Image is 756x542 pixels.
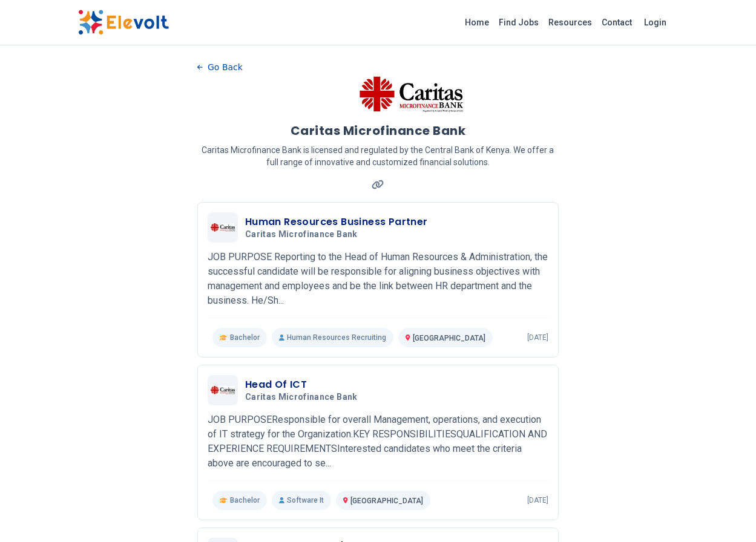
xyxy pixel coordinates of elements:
a: Caritas Microfinance BankHuman Resources Business PartnerCaritas Microfinance BankJOB PURPOSE Rep... [208,212,548,347]
span: Bachelor [230,495,260,505]
p: JOB PURPOSEResponsible for overall Management, operations, and execution of IT strategy for the O... [208,413,548,471]
p: [DATE] [527,495,548,505]
p: Human Resources Recruiting [272,328,393,347]
a: Resources [544,13,597,32]
a: Caritas Microfinance BankHead Of ICTCaritas Microfinance BankJOB PURPOSEResponsible for overall M... [208,375,548,510]
iframe: Chat Widget [695,484,756,542]
h3: Human Resources Business Partner [245,215,428,229]
span: Caritas Microfinance Bank [245,229,358,240]
h3: Head Of ICT [245,377,363,392]
span: Bachelor [230,333,260,342]
a: Find Jobs [494,13,544,32]
p: JOB PURPOSE Reporting to the Head of Human Resources & Administration, the successful candidate w... [208,250,548,308]
span: [GEOGRAPHIC_DATA] [413,334,485,342]
span: [GEOGRAPHIC_DATA] [350,497,423,505]
img: Caritas Microfinance Bank [211,223,235,232]
p: Software It [272,491,331,510]
a: Home [460,13,494,32]
a: Login [637,10,674,34]
p: [DATE] [527,333,548,342]
p: Caritas Microfinance Bank is licensed and regulated by the Central Bank of Kenya. We offer a full... [197,144,559,168]
iframe: Advertisement [578,58,678,421]
a: Contact [597,13,637,32]
img: Caritas Microfinance Bank [360,76,462,113]
iframe: Advertisement [78,58,178,421]
img: Elevolt [78,10,169,35]
img: Caritas Microfinance Bank [211,386,235,394]
button: Go Back [197,58,243,76]
h1: Caritas Microfinance Bank [291,122,466,139]
span: Caritas Microfinance Bank [245,392,358,403]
